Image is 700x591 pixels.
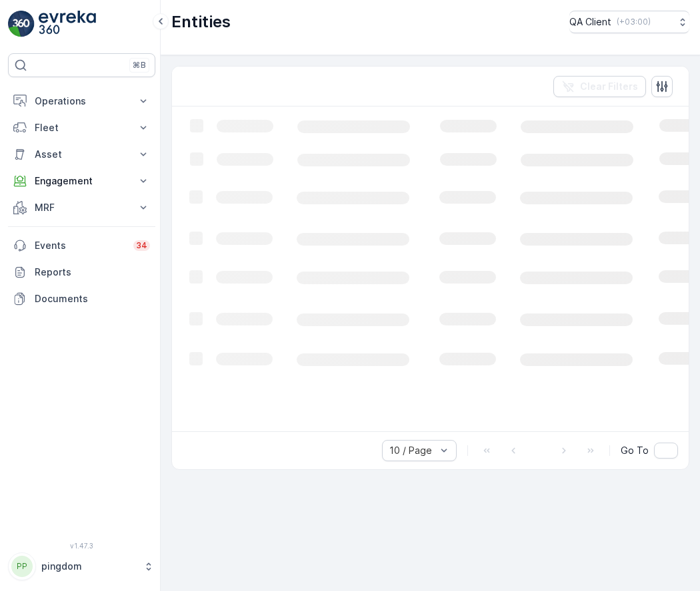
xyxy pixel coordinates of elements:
button: PPpingdom [8,552,155,580]
span: v 1.47.3 [8,542,155,550]
button: Engagement [8,168,155,194]
img: logo_light-DOdMpM7g.png [39,11,96,37]
div: PP [11,556,33,577]
p: pingdom [41,560,137,573]
p: Operations [35,95,129,108]
p: Engagement [35,174,129,188]
button: MRF [8,194,155,221]
button: Fleet [8,114,155,141]
p: Fleet [35,121,129,134]
span: Go To [621,444,649,457]
p: QA Client [569,15,611,29]
button: QA Client(+03:00) [569,11,689,33]
p: Asset [35,148,129,161]
p: 34 [136,240,147,251]
button: Operations [8,88,155,114]
p: MRF [35,201,129,214]
p: ⌘B [133,60,146,71]
a: Events34 [8,232,155,259]
p: Entities [171,11,231,33]
p: Clear Filters [580,80,638,93]
p: Reports [35,266,150,279]
button: Asset [8,141,155,168]
p: Events [35,239,125,252]
img: logo [8,11,35,37]
a: Documents [8,286,155,312]
p: Documents [35,292,150,305]
a: Reports [8,259,155,286]
p: ( +03:00 ) [617,17,651,27]
button: Clear Filters [553,76,646,97]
